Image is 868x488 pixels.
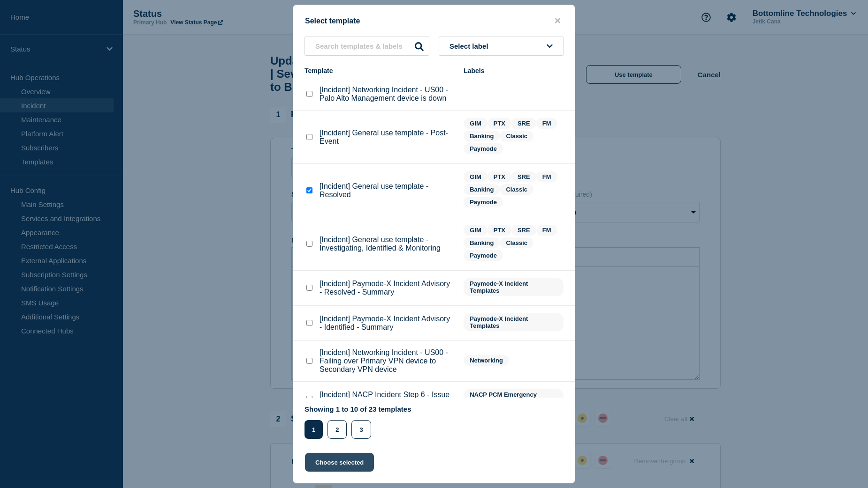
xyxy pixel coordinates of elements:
span: GIM [464,225,487,236]
div: Select template [293,16,575,25]
p: [Incident] Networking Incident - US00 - Failing over Primary VPN device to Secondary VPN device [320,348,454,374]
p: [Incident] Networking Incident - US00 - Palo Alto Management device is down [320,86,454,103]
span: SRE [511,118,536,129]
input: [Incident] Paymode-X Incident Advisory - Identified - Summary checkbox [306,320,312,326]
span: FM [536,171,557,182]
input: [Incident] General use template - Investigating, Identified & Monitoring checkbox [306,241,312,247]
span: Classic [500,131,533,141]
input: [Incident] Networking Incident - US00 - Failing over Primary VPN device to Secondary VPN device c... [306,358,312,364]
input: Search templates & labels [305,37,429,56]
span: PTX [487,225,511,236]
input: [Incident] General use template - Resolved checkbox [306,187,312,193]
input: [Incident] NACP Incident Step 6 - Issue Resolved & Closed checkbox [306,396,312,402]
span: PTX [487,171,511,182]
span: Paymode [464,197,503,207]
input: [Incident] General use template - Post-Event checkbox [306,134,312,140]
span: Classic [500,237,533,248]
p: [Incident] Paymode-X Incident Advisory - Resolved - Summary [320,280,454,296]
span: FM [536,118,557,129]
p: [Incident] General use template - Investigating, Identified & Monitoring [320,236,454,252]
span: Paymode-X Incident Templates [464,278,563,296]
button: 2 [327,420,347,439]
span: Networking [464,355,509,366]
button: 1 [305,420,323,439]
div: Template [305,67,454,74]
p: Showing 1 to 10 of 23 templates [305,405,411,413]
button: Select label [439,37,563,56]
span: PTX [487,118,511,129]
button: Choose selected [305,453,374,472]
input: [Incident] Networking Incident - US00 - Palo Alto Management device is down checkbox [306,91,312,97]
div: Labels [464,67,563,74]
span: GIM [464,118,487,129]
span: Classic [500,184,533,195]
button: close button [552,16,563,25]
span: FM [536,225,557,236]
span: Paymode-X Incident Templates [464,313,563,331]
span: Banking [464,184,500,195]
p: [Incident] General use template - Post-Event [320,129,454,146]
span: Paymode [464,250,503,261]
span: Banking [464,131,500,141]
span: SRE [511,225,536,236]
span: NACP PCM Emergency Notification [464,389,563,407]
span: GIM [464,171,487,182]
span: SRE [511,171,536,182]
button: 3 [351,420,371,439]
input: [Incident] Paymode-X Incident Advisory - Resolved - Summary checkbox [306,285,312,291]
span: Banking [464,237,500,248]
p: [Incident] NACP Incident Step 6 - Issue Resolved & Closed [320,391,454,407]
p: [Incident] Paymode-X Incident Advisory - Identified - Summary [320,315,454,332]
span: Paymode [464,143,503,154]
span: Select label [449,42,492,50]
p: [Incident] General use template - Resolved [320,182,454,199]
